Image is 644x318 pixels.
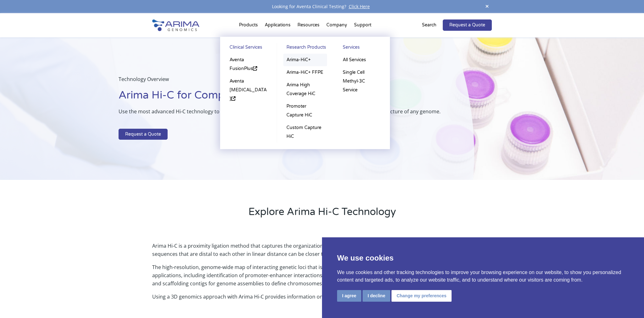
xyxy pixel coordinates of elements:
a: Promoter Capture HiC [283,100,327,121]
a: Custom Capture HiC [283,121,327,143]
button: Change my preferences [391,290,452,302]
a: Arima-HiC+ [283,54,327,66]
p: Using a 3D genomics approach with Arima Hi-C provides information on both the sequence + structur... [152,293,492,301]
img: Arima-Genomics-logo [152,19,199,31]
a: Clinical Services [226,43,270,54]
h2: Explore Arima Hi-C Technology [152,205,492,224]
p: We use cookies [337,252,629,264]
h1: Arima Hi-C for Comprehensive 3D Genomics [119,88,443,107]
p: Technology Overview [119,75,443,88]
p: Use the most advanced Hi-C technology to power your discoveries with unparalleled access to the s... [119,107,443,121]
p: The high-resolution, genome-wide map of interacting genetic loci that is generated from Hi-C data... [152,263,492,293]
a: Research Products [283,43,327,54]
a: Click Here [346,3,372,9]
a: Aventa [MEDICAL_DATA] [226,75,270,105]
a: Arima-HiC+ FFPE [283,66,327,79]
a: Arima High Coverage HiC [283,79,327,100]
p: We use cookies and other tracking technologies to improve your browsing experience on our website... [337,269,629,284]
button: I agree [337,290,361,302]
div: Looking for Aventa Clinical Testing? [152,3,492,11]
p: Search [422,21,436,29]
a: Request a Quote [443,19,492,31]
a: All Services [340,54,384,66]
a: Services [340,43,384,54]
a: Single Cell Methyl-3C Service [340,66,384,96]
button: I decline [363,290,390,302]
a: Aventa FusionPlus [226,54,270,75]
p: Arima Hi-C is a proximity ligation method that captures the organizational structure of chromatin... [152,242,492,263]
a: Request a Quote [119,129,168,140]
